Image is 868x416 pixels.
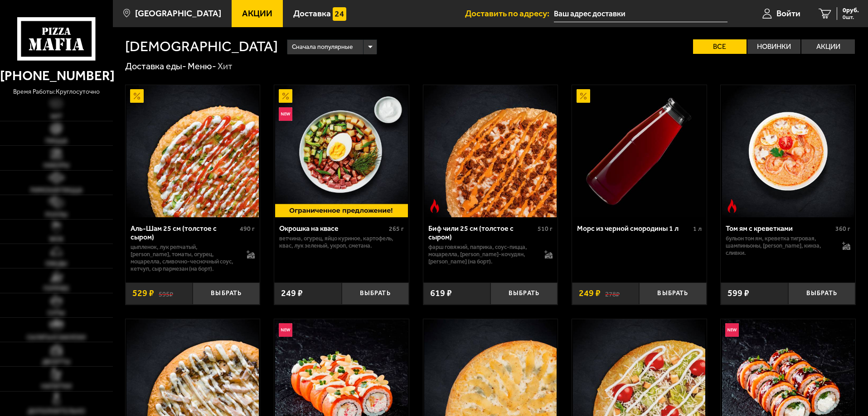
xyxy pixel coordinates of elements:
a: АкционныйНовинкаОкрошка на квасе [274,85,409,217]
span: Доставка [293,9,331,18]
label: Новинки [747,39,801,54]
img: Биф чили 25 см (толстое с сыром) [424,85,557,217]
span: Десерты [42,359,70,365]
div: Том ям с креветками [726,224,833,233]
span: Роллы [45,212,68,218]
p: бульон том ям, креветка тигровая, шампиньоны, [PERSON_NAME], кинза, сливки. [726,235,833,257]
span: [GEOGRAPHIC_DATA] [135,9,221,18]
a: АкционныйАль-Шам 25 см (толстое с сыром) [126,85,260,217]
p: ветчина, огурец, яйцо куриное, картофель, квас, лук зеленый, укроп, сметана. [279,235,404,249]
span: 360 г [835,225,850,233]
span: Сначала популярные [292,38,353,56]
span: Салаты и закуски [27,335,86,341]
h1: [DEMOGRAPHIC_DATA] [125,39,278,54]
img: Том ям с креветками [722,85,854,217]
label: Все [693,39,747,54]
div: Морс из черной смородины 1 л [577,224,691,233]
img: Акционный [577,89,590,103]
span: Пицца [45,138,68,144]
span: Горячее [44,286,69,292]
span: 249 ₽ [281,289,303,298]
span: 265 г [389,225,404,233]
span: 0 руб. [843,7,859,14]
img: Острое блюдо [725,199,739,213]
p: фарш говяжий, паприка, соус-пицца, моцарелла, [PERSON_NAME]-кочудян, [PERSON_NAME] (на борт). [428,244,536,265]
span: 599 ₽ [727,289,749,298]
img: Окрошка на квасе [275,85,407,217]
span: Хит [50,114,63,120]
span: Римская пицца [30,187,82,194]
span: Обеды [45,261,67,267]
span: 529 ₽ [132,289,154,298]
span: Доставить по адресу: [465,9,554,18]
img: Новинка [725,323,739,337]
div: Аль-Шам 25 см (толстое с сыром) [131,224,238,241]
span: 1 л [693,225,702,233]
label: Акции [801,39,855,54]
span: 490 г [240,225,255,233]
s: 278 ₽ [605,289,620,298]
a: АкционныйМорс из черной смородины 1 л [572,85,707,217]
p: цыпленок, лук репчатый, [PERSON_NAME], томаты, огурец, моцарелла, сливочно-чесночный соус, кетчуп... [131,244,238,273]
img: 15daf4d41897b9f0e9f617042186c801.svg [333,7,346,21]
span: 0 шт. [843,14,859,20]
input: Ваш адрес доставки [554,5,727,22]
span: Дополнительно [28,408,85,415]
img: Морс из черной смородины 1 л [573,85,705,217]
a: Острое блюдоБиф чили 25 см (толстое с сыром) [423,85,558,217]
button: Выбрать [788,282,855,305]
button: Выбрать [639,282,706,305]
span: 249 ₽ [579,289,601,298]
button: Выбрать [193,282,260,305]
a: Доставка еды- [125,61,186,72]
span: 510 г [538,225,553,233]
span: Супы [48,310,65,316]
a: Меню- [188,61,216,72]
div: Биф чили 25 см (толстое с сыром) [428,224,536,241]
s: 595 ₽ [159,289,173,298]
span: Напитки [41,383,72,390]
span: 619 ₽ [430,289,452,298]
div: Хит [218,61,233,72]
span: Наборы [44,163,69,169]
img: Аль-Шам 25 см (толстое с сыром) [126,85,259,217]
img: Новинка [279,107,292,121]
img: Новинка [279,323,292,337]
a: Острое блюдоТом ям с креветками [721,85,855,217]
div: Окрошка на квасе [279,224,387,233]
img: Акционный [130,89,144,103]
span: WOK [49,236,63,243]
button: Выбрать [490,282,558,305]
span: Акции [242,9,272,18]
button: Выбрать [342,282,409,305]
img: Острое блюдо [428,199,441,213]
img: Акционный [279,89,292,103]
span: Войти [776,9,800,18]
